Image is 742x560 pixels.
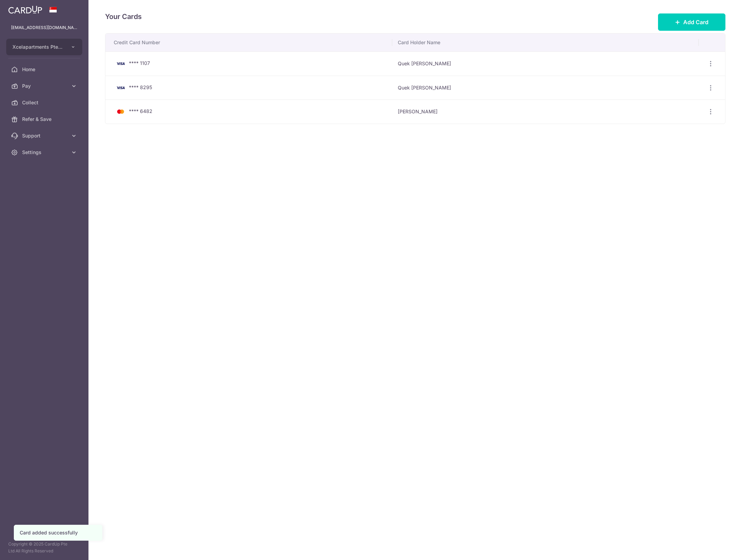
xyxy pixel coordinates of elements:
[392,76,699,100] td: Quek [PERSON_NAME]
[11,24,77,31] p: [EMAIL_ADDRESS][DOMAIN_NAME]
[22,149,68,156] span: Settings
[22,83,68,89] span: Pay
[658,13,725,31] button: Add Card
[114,84,128,92] img: Bank Card
[12,44,64,50] span: Xcelapartments Pte ltd
[114,107,128,116] img: Bank Card
[105,11,142,22] h4: Your Cards
[22,116,68,123] span: Refer & Save
[105,34,392,51] th: Credit Card Number
[392,99,699,124] td: [PERSON_NAME]
[8,6,42,14] img: CardUp
[114,59,128,68] img: Bank Card
[22,99,68,106] span: Collect
[683,18,708,26] span: Add Card
[392,51,699,76] td: Quek [PERSON_NAME]
[392,34,699,51] th: Card Holder Name
[20,529,96,536] div: Card added successfully
[22,132,68,139] span: Support
[22,66,68,73] span: Home
[698,539,735,557] iframe: Opens a widget where you can find more information
[6,39,82,55] button: Xcelapartments Pte ltd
